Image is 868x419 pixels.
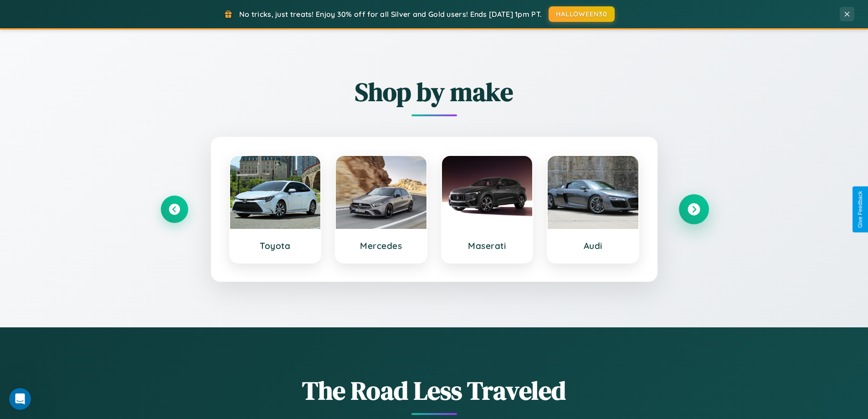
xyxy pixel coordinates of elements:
h2: Shop by make [161,74,708,109]
h1: The Road Less Traveled [161,373,708,408]
h3: Audi [557,240,629,251]
h3: Maserati [451,240,524,251]
h3: Toyota [239,240,312,251]
div: Give Feedback [857,191,863,228]
span: No tricks, just treats! Enjoy 30% off for all Silver and Gold users! Ends [DATE] 1pm PT. [239,10,542,19]
button: HALLOWEEN30 [549,6,615,22]
h3: Mercedes [345,240,417,251]
iframe: Intercom live chat [9,388,31,410]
